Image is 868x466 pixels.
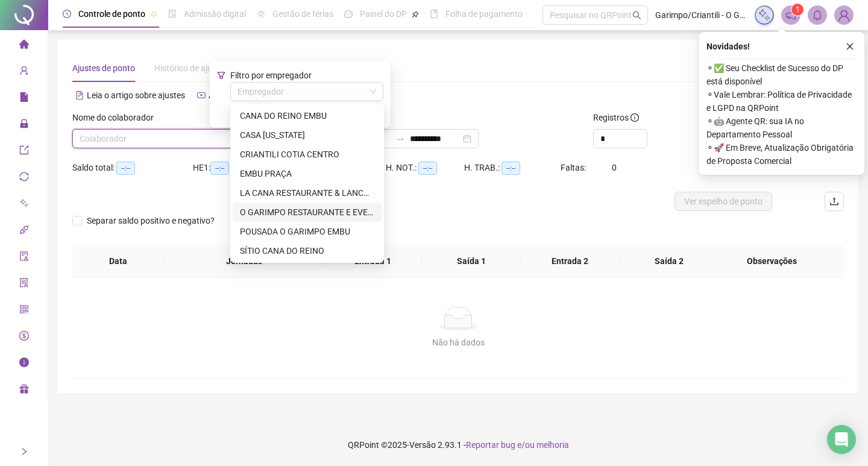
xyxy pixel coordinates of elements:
span: Leia o artigo sobre ajustes [87,90,185,100]
span: Reportar bug e/ou melhoria [466,440,569,450]
button: Ver espelho de ponto [675,192,772,211]
span: sun [257,10,265,18]
span: file-done [168,10,177,18]
div: LA CANA RESTAURANTE & LANCHONETE LTDA [233,183,382,203]
span: Admissão digital [184,9,246,19]
span: notification [785,10,796,20]
span: swap-right [395,134,405,143]
span: ⚬ ✅ Seu Checklist de Sucesso do DP está disponível [706,61,857,88]
div: O GARIMPO RESTAURANTE E EVENTOS LTDA [240,206,374,219]
div: CRIANTILI COTIA CENTRO [233,145,382,164]
span: right [20,447,28,456]
span: sync [19,166,29,190]
div: EMBU PRAÇA [233,164,382,183]
span: search [632,11,641,20]
th: Saída 2 [620,245,719,278]
img: 2226 [835,6,853,24]
span: export [19,140,29,164]
span: to [395,134,405,143]
span: file-text [75,91,84,99]
span: audit [19,246,29,270]
span: info-circle [631,113,639,122]
span: Garimpo/Criantili - O GARIMPO [655,8,747,22]
span: Versão [409,440,436,450]
span: file [19,87,29,111]
span: close [846,42,854,51]
span: 1 [796,5,800,14]
label: Nome do colaborador [72,111,162,124]
th: Jornadas [165,245,324,278]
span: --:-- [502,162,520,175]
span: Faltas: [561,163,588,172]
div: SÍTIO CANA DO REINO [233,241,382,260]
img: sparkle-icon.fc2bf0ac1784a2077858766a79e2daf3.svg [758,8,771,22]
div: EMBU PRAÇA [240,167,374,180]
span: Folha de pagamento [445,9,523,19]
div: O GARIMPO RESTAURANTE E EVENTOS LTDA [233,203,382,222]
footer: QRPoint © 2025 - 2.93.1 - [48,424,868,466]
span: Controle de ponto [78,9,145,19]
th: Saída 1 [422,245,521,278]
span: Separar saldo positivo e negativo? [82,214,219,227]
span: Painel do DP [360,9,407,19]
span: 0 [612,163,617,172]
span: qrcode [19,299,29,323]
span: home [19,34,29,58]
div: POUSADA O GARIMPO EMBU [233,222,382,241]
span: bell [812,10,823,20]
div: Open Intercom Messenger [827,425,856,454]
th: Observações [709,245,835,278]
span: book [430,10,438,18]
span: clock-circle [63,10,71,18]
span: filter [217,71,225,80]
div: H. NOT.: [386,161,464,175]
span: ⚬ 🤖 Agente QR: sua IA no Departamento Pessoal [706,115,857,141]
span: Ajustes de ponto [72,63,135,73]
div: Não há dados [87,336,829,349]
th: Entrada 2 [521,245,620,278]
span: --:-- [210,162,229,175]
div: SÍTIO CANA DO REINO [240,244,374,257]
span: Gestão de férias [272,9,333,19]
span: Novidades ! [706,40,750,53]
div: HE 1: [193,161,257,175]
div: LA CANA RESTAURANTE & LANCHONETE LTDA [240,186,374,200]
span: Histórico de ajustes [154,63,228,73]
span: Filtro por empregador [230,71,312,80]
span: --:-- [116,162,135,175]
div: CASA [US_STATE] [240,128,374,142]
span: Registros [593,111,639,124]
span: Assista o vídeo [209,90,265,100]
div: POUSADA O GARIMPO EMBU [240,225,374,238]
span: pushpin [150,11,157,18]
div: Saldo total: [72,161,193,175]
span: info-circle [19,352,29,376]
span: dollar [19,326,29,350]
sup: 1 [791,4,804,16]
span: ⚬ 🚀 Em Breve, Atualização Obrigatória de Proposta Comercial [706,141,857,168]
span: --:-- [418,162,437,175]
span: user-add [19,60,29,84]
span: ⚬ Vale Lembrar: Política de Privacidade e LGPD na QRPoint [706,88,857,115]
span: gift [19,379,29,403]
span: upload [829,197,839,206]
div: CANA DO REINO EMBU [233,106,382,125]
span: pushpin [412,11,419,18]
div: CASA FLORIDA [233,125,382,145]
div: CANA DO REINO EMBU [240,109,374,122]
span: api [19,219,29,244]
div: H. TRAB.: [464,161,561,175]
span: lock [19,113,29,137]
span: Observações [719,254,825,268]
span: solution [19,272,29,297]
th: Data [72,245,165,278]
span: down [370,88,377,95]
div: CRIANTILI COTIA CENTRO [240,148,374,161]
span: youtube [197,91,206,99]
span: dashboard [344,10,353,18]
